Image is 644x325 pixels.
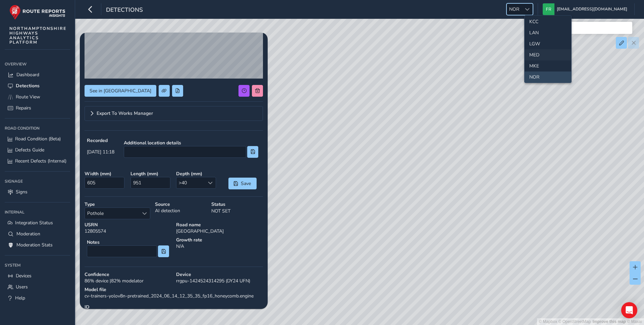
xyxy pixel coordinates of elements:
[5,239,70,250] a: Moderation Stats
[85,208,139,219] span: Pothole
[176,271,263,278] strong: Device
[543,3,630,15] button: [EMAIL_ADDRESS][DOMAIN_NAME]
[174,234,265,262] div: N/A
[5,176,70,186] div: Signage
[176,177,205,188] span: >40
[557,3,627,15] span: [EMAIL_ADDRESS][DOMAIN_NAME]
[85,201,150,207] strong: Type
[90,88,151,94] span: See in [GEOGRAPHIC_DATA]
[552,22,632,34] input: Search
[16,242,53,248] span: Moderation Stats
[211,207,263,215] p: NOT SET
[16,83,40,89] span: Detections
[5,123,70,133] div: Road Condition
[82,301,265,319] div: 31228590dc7c4a4d8b38e64be214e44_3445
[16,189,28,195] span: Signs
[525,27,571,38] li: LAN
[525,16,571,27] li: KCC
[5,207,70,217] div: Internal
[16,284,28,290] span: Users
[16,231,40,237] span: Moderation
[16,105,31,111] span: Repairs
[507,4,522,15] span: NOR
[15,220,53,226] span: Integration Status
[211,201,263,207] strong: Status
[5,155,70,167] a: Recent Defects (Internal)
[228,178,257,189] button: Save
[176,171,217,177] strong: Depth ( mm )
[82,219,174,237] div: 12805574
[543,3,554,15] img: diamond-layout
[525,72,571,83] li: NOR
[5,102,70,113] a: Repairs
[155,201,207,207] strong: Source
[16,273,32,279] span: Devices
[16,72,39,78] span: Dashboard
[87,239,169,245] strong: Notes
[5,69,70,80] a: Dashboard
[15,158,66,164] span: Recent Defects (Internal)
[5,80,70,91] a: Detections
[5,292,70,304] a: Help
[9,26,67,45] span: NORTHAMPTONSHIRE HIGHWAYS ANALYTICS PLATFORM
[124,140,258,146] strong: Additional location details
[106,6,143,15] span: Detections
[85,106,263,121] a: Expand
[85,286,263,293] strong: Model file
[174,269,265,286] div: rrgpu-1424524314295 (DY24 UFN)
[85,222,171,228] strong: USRN
[240,180,252,187] span: Save
[525,38,571,49] li: LGW
[5,133,70,144] a: Road Condition (Beta)
[176,237,263,243] strong: Growth rate
[5,228,70,239] a: Moderation
[16,94,40,100] span: Route View
[5,281,70,292] a: Users
[176,222,263,228] strong: Road name
[5,91,70,102] a: Route View
[130,171,172,177] strong: Length ( mm )
[15,136,61,142] span: Road Condition (Beta)
[87,149,114,155] span: [DATE] 11:18
[139,208,150,219] div: Select a type
[5,186,70,197] a: Signs
[85,271,171,278] strong: Confidence
[5,270,70,281] a: Devices
[85,85,156,97] button: See in Route View
[621,302,637,318] div: Open Intercom Messenger
[525,60,571,72] li: MKE
[82,269,174,286] div: 86 % device | 82 % modelator
[85,304,263,310] strong: ID
[15,147,44,153] span: Defects Guide
[87,137,114,144] strong: Recorded
[5,59,70,69] div: Overview
[525,49,571,60] li: MED
[9,5,65,20] img: rr logo
[153,199,209,222] div: AI detection
[97,111,153,116] span: Export To Works Manager
[15,295,25,301] span: Help
[82,284,265,301] div: cv-trainers-yolov8n-pretrained_2024_06_14_12_35_35_fp16_honeycomb.engine
[5,144,70,155] a: Defects Guide
[174,219,265,237] div: [GEOGRAPHIC_DATA]
[85,171,126,177] strong: Width ( mm )
[5,217,70,228] a: Integration Status
[5,260,70,270] div: System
